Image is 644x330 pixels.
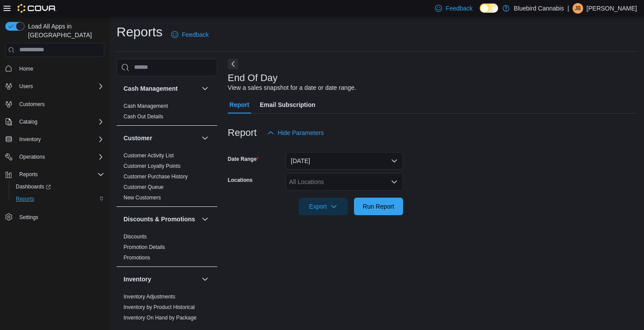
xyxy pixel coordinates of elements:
a: Cash Out Details [124,114,163,120]
span: Customers [19,101,45,108]
button: Customer [124,134,198,142]
span: Operations [16,152,104,162]
span: Reports [12,194,104,204]
h3: Customer [124,134,152,142]
button: Settings [2,210,108,223]
button: Run Report [354,198,403,215]
button: Home [2,62,108,75]
label: Locations [228,177,253,184]
span: Email Subscription [260,96,315,114]
label: Date Range [228,156,259,163]
button: Customers [2,98,108,110]
div: Cash Management [117,101,217,125]
button: Inventory [124,275,198,284]
span: Inventory [19,136,41,143]
span: Settings [16,211,104,222]
span: Customers [16,99,104,110]
span: Users [16,81,104,92]
a: Inventory Adjustments [124,294,175,300]
a: Reports [12,194,38,204]
span: Settings [19,214,38,221]
span: Export [304,198,343,215]
h3: Cash Management [124,84,178,93]
button: Next [228,59,238,69]
span: Users [19,83,33,90]
button: Export [299,198,348,215]
button: Inventory [16,134,44,145]
button: Customer [200,133,210,143]
h3: Discounts & Promotions [124,215,195,224]
a: Customer Purchase History [124,174,188,180]
a: Feedback [168,26,212,43]
a: Customer Queue [124,184,163,190]
a: Settings [16,212,42,223]
a: Dashboards [9,181,108,193]
a: Promotions [124,255,150,261]
a: Customer Activity List [124,153,174,159]
button: Users [2,80,108,92]
span: Feedback [182,30,209,39]
button: Discounts & Promotions [124,215,198,224]
div: Discounts & Promotions [117,231,217,266]
span: Reports [16,169,104,180]
h3: Report [228,128,257,138]
p: [PERSON_NAME] [587,3,637,14]
button: Hide Parameters [264,124,327,142]
nav: Complex example [5,59,104,246]
a: Discounts [124,234,147,240]
span: Home [19,65,33,72]
span: Reports [16,195,34,202]
button: Cash Management [200,83,210,94]
a: Home [16,64,37,74]
a: Dashboards [12,181,54,192]
button: Operations [2,151,108,163]
a: Inventory by Product Historical [124,304,195,310]
h3: End Of Day [228,73,278,83]
button: Inventory [200,274,210,284]
p: | [567,3,569,14]
span: Catalog [16,117,104,127]
button: Operations [16,152,49,162]
span: Run Report [363,202,394,211]
span: Dashboards [12,181,104,192]
span: Feedback [446,4,472,13]
span: jb [575,3,581,14]
a: Cash Management [124,103,168,109]
input: Dark Mode [480,4,498,13]
button: Reports [2,168,108,181]
a: Inventory On Hand by Package [124,315,197,321]
span: Hide Parameters [278,128,324,137]
a: New Customers [124,195,161,201]
a: Customer Loyalty Points [124,163,180,169]
button: Discounts & Promotions [200,214,210,224]
span: Report [230,96,249,114]
button: Open list of options [391,178,398,185]
span: Operations [19,153,45,160]
span: Catalog [19,118,37,125]
button: Users [16,81,36,92]
a: Customers [16,99,48,110]
span: Home [16,63,104,74]
button: Catalog [16,117,41,127]
button: Reports [9,193,108,205]
button: Inventory [2,133,108,145]
div: View a sales snapshot for a date or date range. [228,83,356,92]
button: [DATE] [286,152,403,170]
div: jonathan bourdeau [573,3,583,14]
span: Reports [19,171,38,178]
span: Load All Apps in [GEOGRAPHIC_DATA] [25,22,104,39]
button: Reports [16,169,41,180]
span: Dashboards [16,183,51,190]
h1: Reports [117,23,163,41]
h3: Inventory [124,275,151,284]
img: Cova [18,4,57,13]
button: Cash Management [124,84,198,93]
a: Promotion Details [124,244,165,250]
span: Inventory [16,134,104,145]
p: Bluebird Cannabis [514,3,564,14]
div: Customer [117,150,217,206]
button: Catalog [2,116,108,128]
